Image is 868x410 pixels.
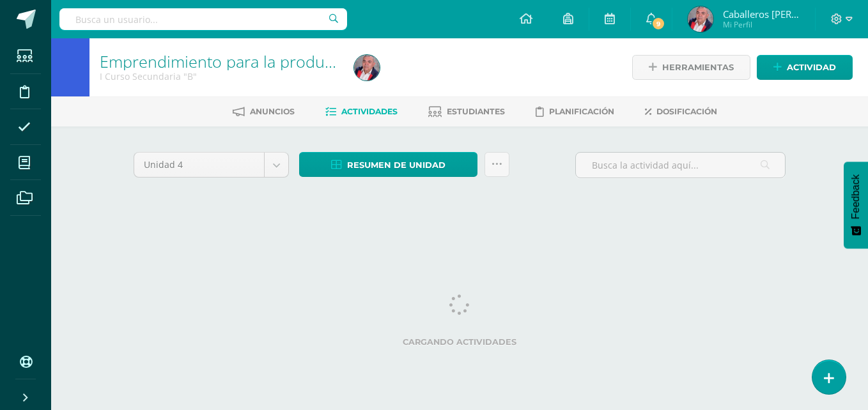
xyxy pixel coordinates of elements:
a: Herramientas [632,55,750,80]
a: Estudiantes [428,102,505,122]
a: Actividad [757,55,853,80]
span: Resumen de unidad [347,153,446,177]
a: Dosificación [645,102,717,122]
a: Actividades [325,102,398,122]
span: Actividades [341,107,398,116]
a: Planificación [536,102,614,122]
span: 9 [651,17,665,31]
span: Dosificación [656,107,717,116]
button: Feedback - Mostrar encuesta [844,162,868,248]
img: 718472c83144e4d062e4550837bf6643.png [354,55,380,80]
a: Emprendimiento para la productividad [100,50,380,72]
span: Unidad 4 [144,153,254,177]
span: Mi Perfil [723,19,800,30]
h1: Emprendimiento para la productividad [100,52,339,70]
a: Resumen de unidad [299,152,477,177]
span: Herramientas [662,56,734,79]
div: I Curso Secundaria 'B' [100,70,339,82]
span: Actividad [787,56,836,79]
span: Feedback [850,174,862,219]
span: Planificación [549,107,614,116]
a: Anuncios [233,102,295,122]
span: Estudiantes [447,107,505,116]
span: Anuncios [250,107,295,116]
span: Caballeros [PERSON_NAME] [723,8,800,20]
input: Busca un usuario... [59,8,347,30]
label: Cargando actividades [134,337,786,347]
img: 718472c83144e4d062e4550837bf6643.png [688,6,713,32]
input: Busca la actividad aquí... [576,153,785,178]
a: Unidad 4 [134,153,288,177]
